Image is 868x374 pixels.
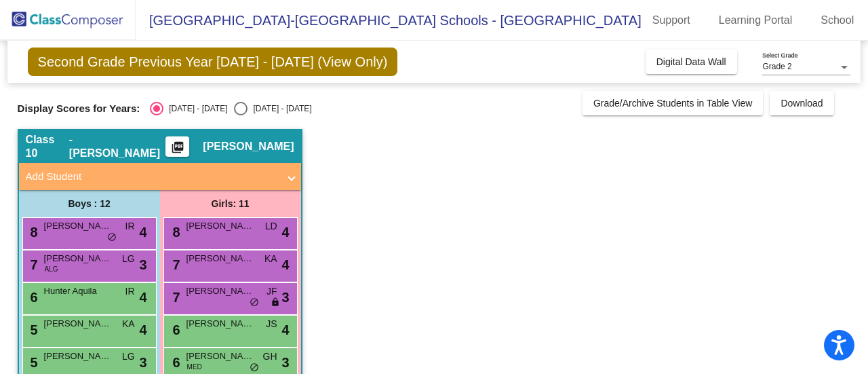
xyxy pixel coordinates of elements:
[186,317,254,331] span: [PERSON_NAME]
[583,91,764,115] button: Grade/Archive Students in Table View
[186,252,254,265] span: [PERSON_NAME]
[781,98,823,109] span: Download
[203,140,294,153] span: [PERSON_NAME]
[139,352,146,373] span: 3
[170,141,186,160] mat-icon: picture_as_pdf
[44,252,112,265] span: [PERSON_NAME]
[281,255,289,275] span: 4
[762,62,791,71] span: Grade 2
[125,284,135,299] span: IR
[170,290,180,305] span: 7
[136,10,642,31] span: [GEOGRAPHIC_DATA]-[GEOGRAPHIC_DATA] Schools - [GEOGRAPHIC_DATA]
[26,169,278,185] mat-panel-title: Add Student
[125,219,135,233] span: IR
[281,352,289,373] span: 3
[27,322,38,337] span: 5
[250,362,259,373] span: do_not_disturb_alt
[122,317,135,331] span: KA
[19,163,301,190] mat-expansion-panel-header: Add Student
[139,255,146,275] span: 3
[45,264,58,274] span: ALG
[44,284,112,298] span: Hunter Aquila
[27,355,38,370] span: 5
[708,10,804,31] a: Learning Portal
[163,102,227,115] div: [DATE] - [DATE]
[642,10,701,31] a: Support
[593,98,753,109] span: Grade/Archive Students in Table View
[122,252,135,266] span: LG
[267,284,277,299] span: JF
[248,102,311,115] div: [DATE] - [DATE]
[27,290,38,305] span: 6
[122,350,135,364] span: LG
[186,219,254,233] span: [PERSON_NAME]
[165,136,189,157] button: Print Students Details
[28,48,398,76] span: Second Grade Previous Year [DATE] - [DATE] (View Only)
[263,350,277,364] span: GH
[187,362,202,372] span: MED
[139,287,146,307] span: 4
[250,297,259,308] span: do_not_disturb_alt
[44,219,112,233] span: [PERSON_NAME]
[656,56,726,67] span: Digital Data Wall
[810,10,865,31] a: School
[170,355,180,370] span: 6
[19,190,160,217] div: Boys : 12
[18,102,140,115] span: Display Scores for Years:
[150,102,311,115] mat-radio-group: Select an option
[44,317,112,331] span: [PERSON_NAME]
[26,133,69,160] span: Class 10
[139,222,146,242] span: 4
[281,287,289,307] span: 3
[264,252,277,266] span: KA
[770,91,833,115] button: Download
[281,222,289,242] span: 4
[186,284,254,298] span: [PERSON_NAME]
[646,50,737,74] button: Digital Data Wall
[271,297,280,308] span: lock
[170,257,180,272] span: 7
[170,225,180,240] span: 8
[107,232,117,243] span: do_not_disturb_alt
[281,320,289,340] span: 4
[170,322,180,337] span: 6
[266,317,277,331] span: JS
[160,190,301,217] div: Girls: 11
[265,219,277,233] span: LD
[44,350,112,363] span: [PERSON_NAME]
[27,225,38,240] span: 8
[139,320,146,340] span: 4
[186,350,254,363] span: [PERSON_NAME]
[69,133,166,160] span: - [PERSON_NAME]
[27,257,38,272] span: 7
